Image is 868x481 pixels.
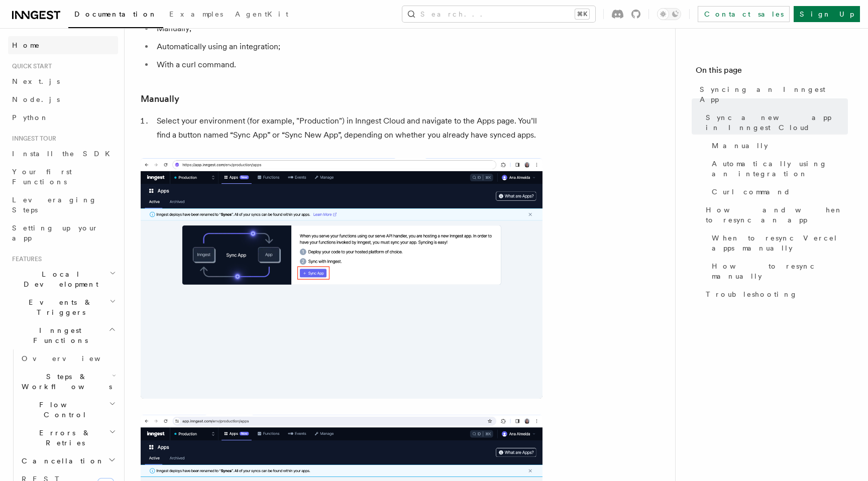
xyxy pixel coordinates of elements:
[8,90,118,108] a: Node.js
[708,229,848,257] a: When to resync Vercel apps manually
[696,64,848,80] h4: On this page
[141,92,179,106] a: Manually
[8,135,56,143] span: Inngest tour
[12,168,72,186] span: Your first Functions
[8,108,118,127] a: Python
[12,150,116,158] span: Install the SDK
[8,72,118,90] a: Next.js
[8,163,118,191] a: Your first Functions
[8,265,118,293] button: Local Development
[702,285,848,303] a: Troubleshooting
[8,62,52,70] span: Quick start
[154,114,542,142] li: Select your environment (for example, "Production") in Inngest Cloud and navigate to the Apps pag...
[12,196,97,214] span: Leveraging Steps
[702,201,848,229] a: How and when to resync an app
[18,424,118,452] button: Errors & Retries
[402,6,595,22] button: Search...⌘K
[712,141,768,151] span: Manually
[706,289,798,299] span: Troubleshooting
[22,354,125,363] span: Overview
[8,293,118,321] button: Events & Triggers
[8,297,110,317] span: Events & Triggers
[163,3,229,27] a: Examples
[708,137,848,155] a: Manually
[8,191,118,219] a: Leveraging Steps
[696,80,848,108] a: Syncing an Inngest App
[12,40,40,50] span: Home
[8,325,108,345] span: Inngest Functions
[235,10,288,18] span: AgentKit
[12,113,49,122] span: Python
[169,10,223,18] span: Examples
[8,145,118,163] a: Install the SDK
[8,321,118,349] button: Inngest Functions
[794,6,860,22] a: Sign Up
[8,36,118,54] a: Home
[8,255,42,263] span: Features
[708,257,848,285] a: How to resync manually
[712,233,848,253] span: When to resync Vercel apps manually
[154,58,542,72] li: With a curl command.
[706,112,848,133] span: Sync a new app in Inngest Cloud
[18,396,118,424] button: Flow Control
[712,261,848,281] span: How to resync manually
[68,3,163,28] a: Documentation
[18,456,104,466] span: Cancellation
[154,22,542,36] li: Manually;
[712,187,791,197] span: Curl command
[712,159,848,179] span: Automatically using an integration
[8,219,118,247] a: Setting up your app
[708,155,848,183] a: Automatically using an integration
[141,158,542,399] img: Inngest Cloud screen with sync App button when you have no apps synced yet
[74,10,157,18] span: Documentation
[18,428,109,448] span: Errors & Retries
[18,452,118,470] button: Cancellation
[18,400,109,420] span: Flow Control
[12,95,60,103] span: Node.js
[706,205,848,225] span: How and when to resync an app
[698,6,790,22] a: Contact sales
[12,77,60,85] span: Next.js
[18,368,118,396] button: Steps & Workflows
[18,372,112,392] span: Steps & Workflows
[700,84,848,104] span: Syncing an Inngest App
[702,108,848,137] a: Sync a new app in Inngest Cloud
[8,269,110,289] span: Local Development
[708,183,848,201] a: Curl command
[18,349,118,368] a: Overview
[657,8,681,20] button: Toggle dark mode
[575,9,589,19] kbd: ⌘K
[229,3,294,27] a: AgentKit
[12,224,98,242] span: Setting up your app
[154,40,542,54] li: Automatically using an integration;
